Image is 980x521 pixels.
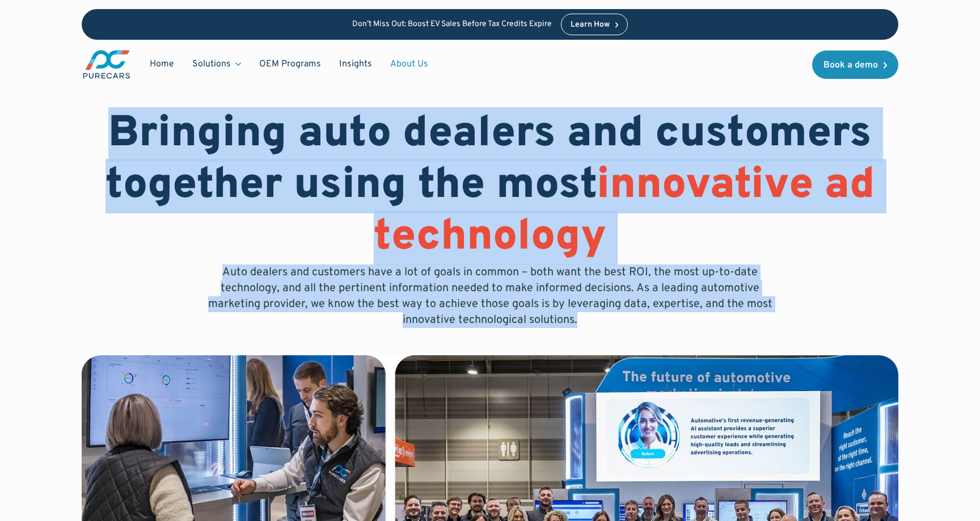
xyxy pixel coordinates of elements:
a: Home [141,53,183,75]
div: Learn How [571,21,610,29]
a: Book a demo [812,51,898,79]
a: Insights [330,53,381,75]
a: About Us [381,53,437,75]
a: OEM Programs [250,53,330,75]
a: Learn How [561,14,628,35]
h1: Bringing auto dealers and customers together using the most [82,109,898,264]
img: purecars logo [82,49,132,80]
p: Don’t Miss Out: Boost EV Sales Before Tax Credits Expire [352,20,552,30]
div: Book a demo [823,61,878,70]
div: Solutions [183,53,250,75]
p: Auto dealers and customers have a lot of goals in common – both want the best ROI, the most up-to... [200,264,780,328]
div: Solutions [192,58,231,70]
a: main [82,49,132,80]
span: innovative ad technology [374,159,875,265]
